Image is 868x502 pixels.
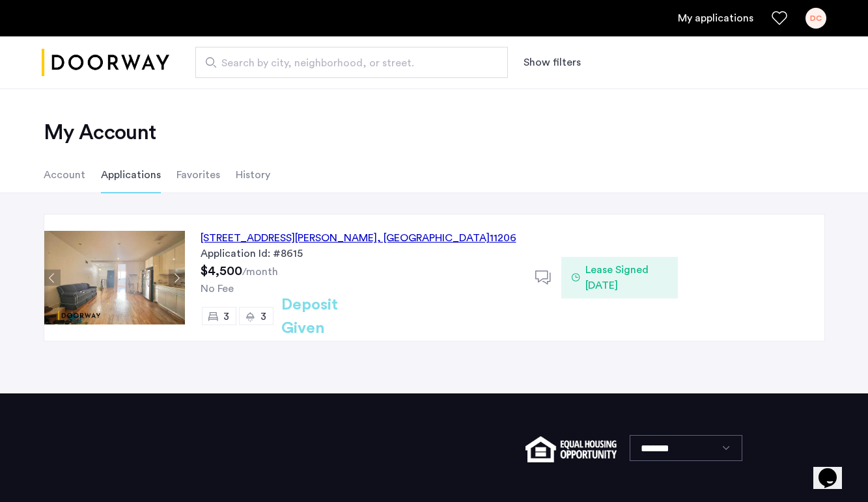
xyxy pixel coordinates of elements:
button: Previous apartment [44,270,61,286]
button: Show or hide filters [524,55,581,70]
span: $4,500 [201,265,242,278]
h2: Deposit Given [281,293,385,340]
div: [STREET_ADDRESS][PERSON_NAME] 11206 [201,230,516,246]
span: 3 [223,311,229,322]
img: equal-housing.png [525,436,616,462]
li: Favorites [176,157,220,193]
sub: /month [242,267,278,277]
li: History [236,157,270,193]
li: Applications [101,157,161,193]
a: My application [678,10,753,26]
img: Apartment photo [44,231,185,324]
span: No Fee [201,284,234,294]
iframe: chat widget [813,450,855,489]
select: Language select [630,435,742,461]
input: Apartment Search [195,47,508,78]
img: logo [42,38,169,87]
div: Application Id: #8615 [201,246,520,261]
button: Next apartment [169,270,185,286]
li: Account [44,157,85,193]
a: Favorites [772,10,787,26]
span: , [GEOGRAPHIC_DATA] [377,233,490,243]
h2: My Account [44,120,825,146]
span: Search by city, neighborhood, or street. [221,55,471,71]
span: Lease Signed [DATE] [585,262,667,293]
span: 3 [260,311,266,322]
a: Cazamio logo [42,38,169,87]
div: DC [805,8,826,29]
